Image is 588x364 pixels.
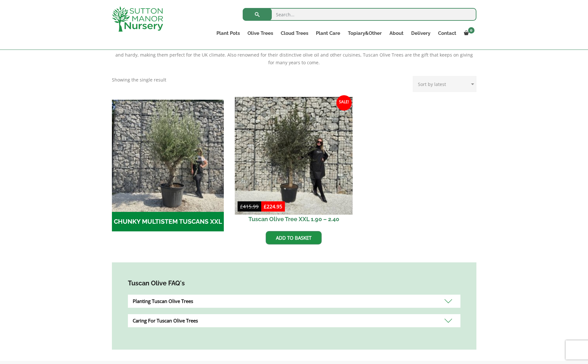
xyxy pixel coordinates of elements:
[238,212,350,226] h2: Tuscan Olive Tree XXL 1.90 – 2.40
[128,278,460,288] h4: Tuscan Olive FAQ's
[277,29,312,38] a: Cloud Trees
[112,43,476,66] div: With their evergreen leaves, Tuscan Olive Trees can act as the ideal focal point in your garden. ...
[468,27,474,34] span: 0
[112,76,166,84] p: Showing the single result
[413,76,476,92] select: Shop order
[312,29,344,38] a: Plant Care
[244,29,277,38] a: Olive Trees
[407,29,434,38] a: Delivery
[264,203,267,210] span: £
[243,8,476,21] input: Search...
[434,29,460,38] a: Contact
[213,29,244,38] a: Plant Pots
[240,203,259,210] bdi: 415.99
[386,29,407,38] a: About
[266,231,322,244] a: Add to basket: “Tuscan Olive Tree XXL 1.90 - 2.40”
[112,212,224,232] h2: CHUNKY MULTISTEM TUSCANS XXL
[240,203,243,210] span: £
[460,29,476,38] a: 0
[112,100,224,231] a: Visit product category CHUNKY MULTISTEM TUSCANS XXL
[235,97,353,214] img: Tuscan Olive Tree XXL 1.90 - 2.40
[112,100,224,212] img: CHUNKY MULTISTEM TUSCANS XXL
[128,295,460,308] div: Planting Tuscan Olive Trees
[344,29,386,38] a: Topiary&Other
[264,203,282,210] bdi: 224.95
[336,95,352,111] span: Sale!
[112,6,163,32] img: logo
[238,100,350,226] a: Sale! Tuscan Olive Tree XXL 1.90 – 2.40
[128,314,460,327] div: Caring For Tuscan Olive Trees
